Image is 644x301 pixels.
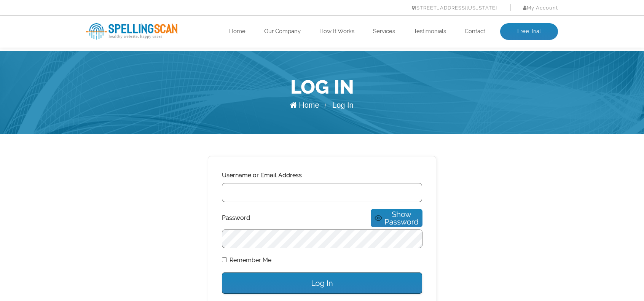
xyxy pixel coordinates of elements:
[222,257,227,262] input: Remember Me
[86,74,558,100] h1: Log In
[222,272,422,294] input: Log In
[222,213,368,223] label: Password
[408,188,418,197] keeper-lock: Open Keeper Popup
[222,170,422,181] label: Username or Email Address
[222,255,271,266] label: Remember Me
[325,102,326,109] span: /
[290,101,319,109] a: Home
[332,101,354,109] span: Log In
[384,210,418,226] span: Show Password
[371,209,422,227] button: Show Password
